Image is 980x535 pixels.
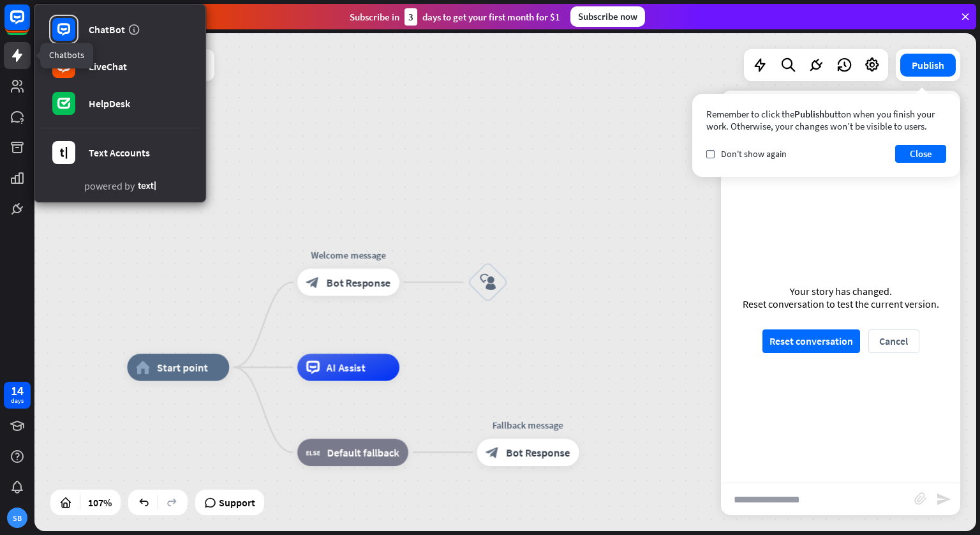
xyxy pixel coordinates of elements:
span: Support [219,492,255,513]
div: SB [7,508,27,528]
i: send [936,492,951,507]
i: block_bot_response [486,446,499,459]
div: 14 [11,385,24,396]
div: 107% [84,492,115,513]
button: Cancel [868,329,919,353]
div: Reset conversation to test the current version. [743,298,939,310]
a: 14 days [4,382,31,409]
span: AI Assist [327,361,366,374]
span: Default fallback [327,446,399,459]
div: 3 [405,8,417,26]
button: Open LiveChat chat widget [10,5,48,43]
div: Fallback message [467,418,590,432]
div: Subscribe in days to get your first month for $1 [350,8,560,26]
span: Bot Response [327,275,390,289]
button: Close [895,145,946,163]
button: Publish [900,54,956,77]
span: Start point [157,361,208,374]
div: Remember to click the button when you finish your work. Otherwise, your changes won’t be visible ... [706,108,946,132]
span: Don't show again [721,148,787,160]
i: block_bot_response [306,275,320,289]
span: Publish [794,108,824,120]
i: block_user_input [480,274,496,290]
div: Subscribe now [570,6,645,27]
i: home_2 [136,361,150,374]
span: Bot Response [506,446,570,459]
div: days [11,396,24,405]
div: Your story has changed. [743,285,939,298]
i: block_attachment [914,492,927,505]
div: Welcome message [287,248,410,262]
button: Reset conversation [762,329,860,353]
i: block_fallback [306,446,320,459]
